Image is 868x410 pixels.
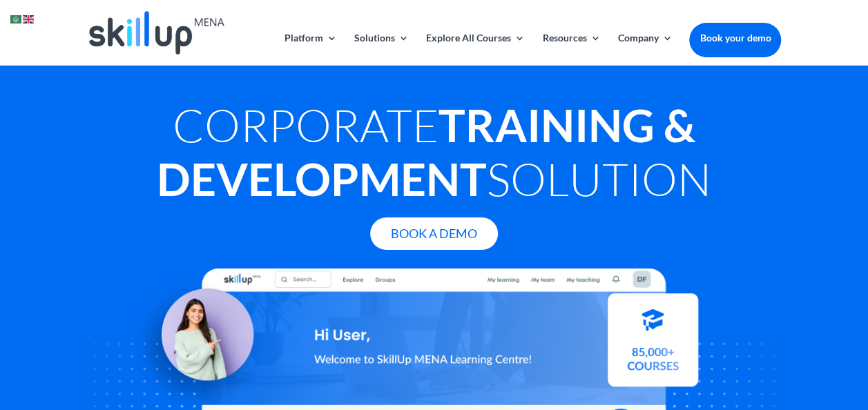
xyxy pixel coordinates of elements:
a: Book your demo [689,23,781,53]
a: Arabic [10,10,23,26]
img: en [23,15,34,23]
a: Platform [284,33,337,66]
a: Company [617,33,672,66]
a: Explore All Courses [426,33,525,66]
a: Book A Demo [370,217,498,250]
iframe: Chat Widget [799,344,868,410]
img: ar [10,15,21,23]
h1: Corporate Solution [87,98,782,213]
img: Skillup Mena [89,11,224,55]
a: Resources [542,33,600,66]
a: English [23,10,35,26]
a: Solutions [354,33,409,66]
img: Courses library - SkillUp MENA [608,300,698,393]
strong: Training & Development [157,98,695,206]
